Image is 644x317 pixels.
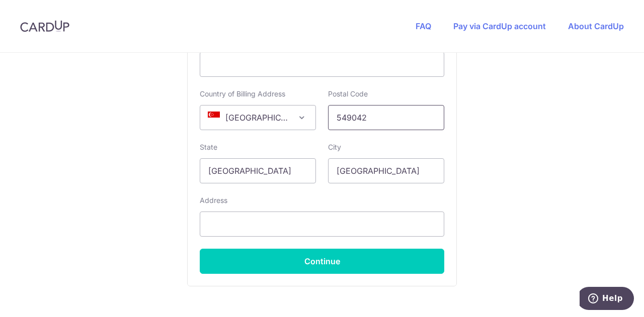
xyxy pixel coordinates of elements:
[200,105,316,130] span: Singapore
[568,21,624,31] a: About CardUp
[453,21,546,31] a: Pay via CardUp account
[328,89,368,99] label: Postal Code
[328,142,341,152] label: City
[20,20,69,32] img: CardUp
[208,58,436,70] iframe: Secure card payment input frame
[580,287,634,312] iframe: Opens a widget where you can find more information
[328,105,444,130] input: Example 123456
[416,21,431,31] a: FAQ
[200,249,444,274] button: Continue
[200,142,217,152] label: State
[200,105,315,130] span: Singapore
[200,89,285,99] label: Country of Billing Address
[200,195,227,205] label: Address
